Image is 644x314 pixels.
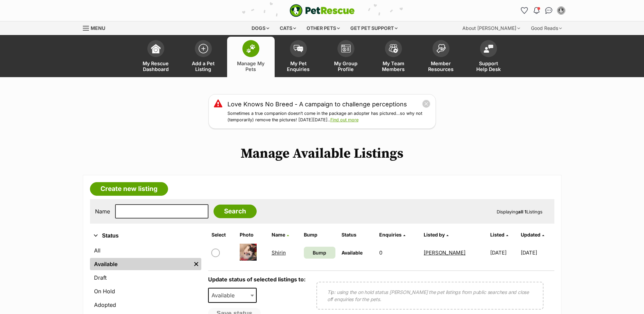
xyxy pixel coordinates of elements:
label: Update status of selected listings to: [208,276,306,283]
button: close [422,100,430,108]
a: [PERSON_NAME] [424,249,465,256]
span: Name [272,232,285,238]
th: Bump [301,229,338,240]
img: notifications-46538b983faf8c2785f20acdc204bb7945ddae34d4c08c2a6579f10ce5e182be.svg [534,7,539,14]
a: My Pet Enquiries [275,37,322,77]
a: Listed by [424,232,448,238]
div: Good Reads [526,21,567,35]
a: Manage My Pets [227,37,275,77]
span: Available [208,288,257,303]
a: Name [272,232,289,238]
a: All [90,244,201,257]
a: Enquiries [379,232,405,238]
span: Updated [521,232,540,238]
span: Add a Pet Listing [188,60,219,72]
a: Create new listing [90,182,168,196]
img: group-profile-icon-3fa3cf56718a62981997c0bc7e787c4b2cf8bcc04b72c1350f741eb67cf2f40e.svg [341,45,351,53]
a: Bump [304,247,335,259]
label: Name [95,208,110,214]
td: 0 [376,241,421,264]
span: Available [342,250,363,256]
a: My Team Members [370,37,417,77]
span: My Team Members [378,60,409,72]
strong: all 1 [518,209,527,214]
span: Support Help Desk [473,60,504,72]
a: PetRescue [290,4,355,17]
th: Select [209,229,236,240]
img: dashboard-icon-eb2f2d2d3e046f16d808141f083e7271f6b2e854fb5c12c21221c1fb7104beca.svg [151,44,161,53]
img: add-pet-listing-icon-0afa8454b4691262ce3f59096e99ab1cd57d4a30225e0717b998d2c9b9846f56.svg [199,44,208,53]
button: Status [90,231,201,240]
input: Search [214,205,257,218]
ul: Account quick links [519,5,567,16]
a: Remove filter [191,258,201,270]
a: Updated [521,232,544,238]
span: Listed by [424,232,445,238]
th: Photo [237,229,268,240]
img: Robyn Finlay profile pic [558,7,565,14]
a: Love Knows No Breed - A campaign to challenge perceptions [227,100,407,109]
div: Cats [275,21,301,35]
a: My Group Profile [322,37,370,77]
span: Displaying Listings [497,209,542,214]
span: My Group Profile [331,60,361,72]
button: My account [556,5,567,16]
a: Add a Pet Listing [180,37,227,77]
a: Shirin [272,249,286,256]
p: Tip: using the on hold status [PERSON_NAME] the pet listings from public searches and close off e... [327,289,533,303]
img: chat-41dd97257d64d25036548639549fe6c8038ab92f7586957e7f3b1b290dea8141.svg [545,7,552,14]
a: Conversations [544,5,554,16]
span: Manage My Pets [236,60,266,72]
span: My Pet Enquiries [283,60,314,72]
img: pet-enquiries-icon-7e3ad2cf08bfb03b45e93fb7055b45f3efa6380592205ae92323e6603595dc1f.svg [294,45,303,52]
a: Available [90,258,191,270]
a: Adopted [90,299,201,311]
p: Sometimes a true companion doesn’t come in the package an adopter has pictured…so why not (tempor... [227,110,430,123]
img: manage-my-pets-icon-02211641906a0b7f246fdf0571729dbe1e7629f14944591b6c1af311fb30b64b.svg [246,44,256,53]
span: Member Resources [426,60,456,72]
a: Support Help Desk [465,37,512,77]
div: Other pets [302,21,345,35]
a: Draft [90,272,201,284]
button: Notifications [531,5,542,16]
a: Menu [83,21,110,34]
span: Available [209,291,241,300]
img: logo-e224e6f780fb5917bec1dbf3a21bbac754714ae5b6737aabdf751b685950b380.svg [290,4,355,17]
img: member-resources-icon-8e73f808a243e03378d46382f2149f9095a855e16c252ad45f914b54edf8863c.svg [436,44,446,53]
span: Listed [490,232,504,238]
span: translation missing: en.admin.listings.index.attributes.enquiries [379,232,402,238]
span: My Rescue Dashboard [141,60,171,72]
th: Status [339,229,376,240]
a: Find out more [330,117,358,122]
a: On Hold [90,285,201,297]
img: team-members-icon-5396bd8760b3fe7c0b43da4ab00e1e3bb1a5d9ba89233759b79545d2d3fc5d0d.svg [389,44,398,53]
div: Dogs [247,21,274,35]
a: My Rescue Dashboard [132,37,180,77]
img: help-desk-icon-fdf02630f3aa405de69fd3d07c3f3aa587a6932b1a1747fa1d2bba05be0121f9.svg [484,45,493,53]
div: Get pet support [346,21,402,35]
td: [DATE] [487,241,520,264]
span: Menu [91,25,105,31]
a: Favourites [519,5,530,16]
span: Bump [313,249,326,256]
div: About [PERSON_NAME] [458,21,525,35]
a: Listed [490,232,508,238]
a: Member Resources [417,37,465,77]
td: [DATE] [521,241,553,264]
